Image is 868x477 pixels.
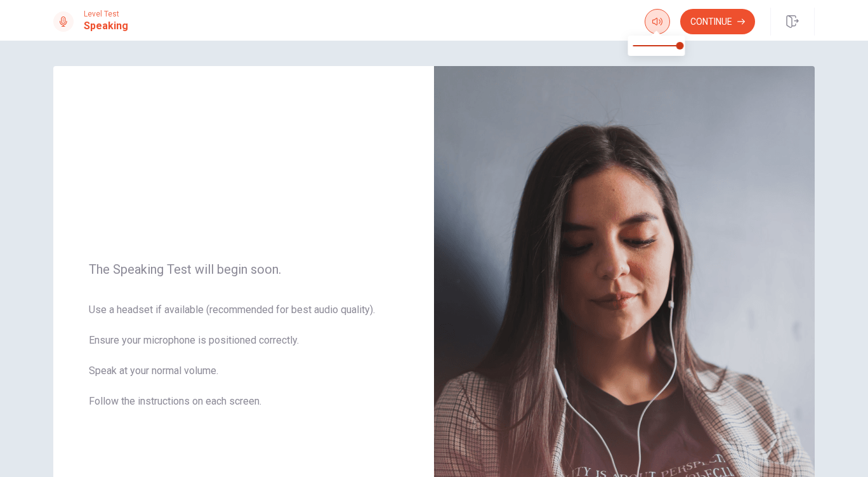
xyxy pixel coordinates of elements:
h1: Speaking [84,18,128,34]
span: Level Test [84,10,128,18]
span: The Speaking Test will begin soon. [89,262,398,277]
button: Continue [680,9,755,34]
span: Use a headset if available (recommended for best audio quality). Ensure your microphone is positi... [89,302,398,424]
